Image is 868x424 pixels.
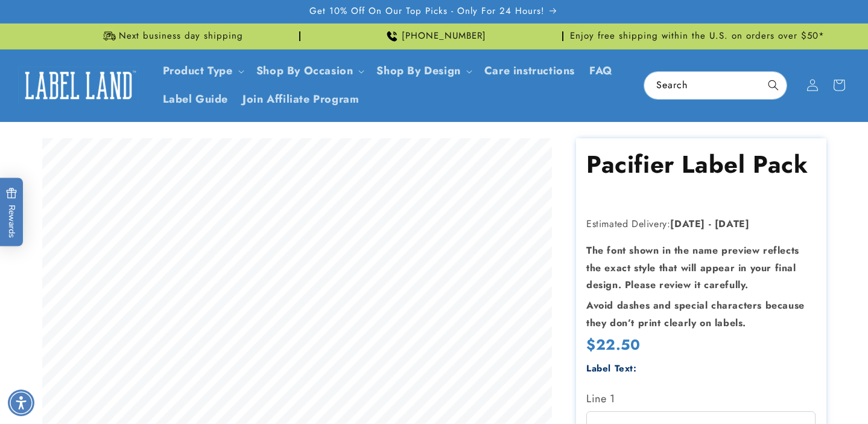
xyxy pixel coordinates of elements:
[119,30,243,42] span: Next business day shipping
[18,66,139,104] img: Label Land
[235,85,366,114] a: Join Affiliate Program
[402,30,486,42] span: [PHONE_NUMBER]
[568,24,826,49] div: Announcement
[484,64,575,78] span: Care instructions
[586,389,816,408] label: Line 1
[309,5,545,18] span: Get 10% Off On Our Top Picks - Only For 24 Hours!
[14,62,144,109] a: Label Land
[6,188,17,238] span: Rewards
[163,63,233,79] a: Product Type
[8,390,34,416] div: Accessibility Menu
[586,149,816,180] h1: Pacifier Label Pack
[156,57,249,85] summary: Product Type
[715,217,750,231] strong: [DATE]
[376,63,460,79] a: Shop By Design
[586,216,816,233] p: Estimated Delivery:
[582,57,620,85] a: FAQ
[369,57,477,85] summary: Shop By Design
[586,243,799,292] strong: The font shown in the name preview reflects the exact style that will appear in your final design...
[477,57,582,85] a: Care instructions
[163,92,229,106] span: Label Guide
[760,72,787,98] button: Search
[242,92,359,106] span: Join Affiliate Program
[156,85,236,114] a: Label Guide
[586,362,637,375] label: Label Text:
[586,298,805,330] strong: Avoid dashes and special characters because they don’t print clearly on labels.
[42,24,300,49] div: Announcement
[570,30,825,42] span: Enjoy free shipping within the U.S. on orders over $50*
[670,217,705,231] strong: [DATE]
[615,367,856,412] iframe: Gorgias Floating Chat
[586,335,641,354] span: $22.50
[305,24,563,49] div: Announcement
[249,57,370,85] summary: Shop By Occasion
[256,64,353,78] span: Shop By Occasion
[589,64,613,78] span: FAQ
[709,217,712,231] strong: -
